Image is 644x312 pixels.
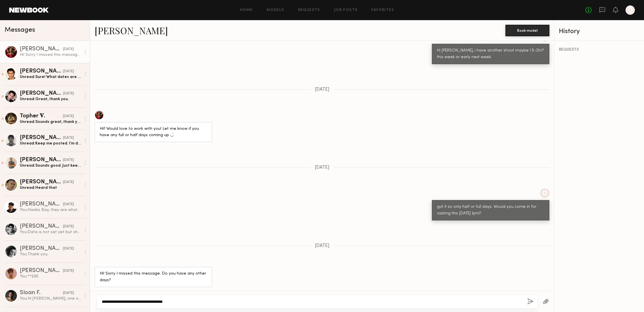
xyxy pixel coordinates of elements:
div: [PERSON_NAME] [20,246,63,252]
div: [DATE] [63,268,74,274]
div: [DATE] [63,246,74,252]
span: Messages [5,27,35,33]
div: [PERSON_NAME] [20,268,63,274]
a: Requests [298,8,320,12]
a: Job Posts [334,8,358,12]
div: Hi! Sorry I missed this message. Do you have any other days? [100,271,207,284]
a: D [626,5,635,15]
div: History [559,28,639,35]
div: You: Thank you. [20,252,81,257]
div: got it so only half or full days. Would you come in for casting this [DATE] 1pm? [437,204,544,217]
div: [PERSON_NAME] O. [20,157,63,163]
div: [PERSON_NAME] [20,179,63,185]
div: Unread: Sure! What dates are you guys shooting? Im booked out of town until the 18th [20,74,81,80]
a: Home [240,8,253,12]
div: [DATE] [63,69,74,74]
div: You: Hawks Bay, they are wholesale brand. [20,207,81,213]
a: Book model [505,28,549,33]
div: Topher 𝐕. [20,113,63,119]
div: [PERSON_NAME] [20,69,63,74]
div: Hi [PERSON_NAME], i have another shoot maybe 1.5-2hr? this week or early next week. [437,47,544,61]
div: Unread: Great, thank you. [20,96,81,102]
div: Unread: Heard that [20,185,81,191]
div: [DATE] [63,114,74,119]
div: [DATE] [63,91,74,96]
div: REQUESTS [559,48,639,52]
div: Unread: Sounds great, thank you again! I appreciate it. Have a relaxing weekend. Take care, Topher [20,119,81,125]
div: [DATE] [63,157,74,163]
div: Hi! Sorry I missed this message. Do you have any other days? [20,52,81,58]
div: [PERSON_NAME] [20,91,63,96]
a: [PERSON_NAME] [95,24,168,37]
span: [DATE] [315,87,329,92]
a: Favorites [371,8,394,12]
button: Book model [505,25,549,36]
div: Sloan F. [20,290,63,296]
div: You: Date is not set yet but should be this month. [20,229,81,235]
div: [DATE] [63,47,74,52]
div: Unread: Keep me posted. I’m definitely interested! [20,141,81,146]
div: You: **$95 [20,274,81,279]
div: [DATE] [63,224,74,229]
div: [DATE] [63,290,74,296]
span: [DATE] [315,165,329,170]
div: [DATE] [63,202,74,207]
div: Hi!! Would love to work with you! Let me know if you have any full or half days coming up ◡̈ [100,126,207,139]
div: [DATE] [63,180,74,185]
div: [PERSON_NAME] [20,46,63,52]
div: You: Hi [PERSON_NAME], one of my client wants to shoot 1hr Studio e-comm. Im sending them a model... [20,296,81,301]
div: [PERSON_NAME] [20,201,63,207]
div: [PERSON_NAME] [20,135,63,141]
a: Models [267,8,284,12]
div: [DATE] [63,135,74,141]
span: [DATE] [315,243,329,248]
div: [PERSON_NAME] [20,224,63,229]
div: Unread: Sounds good. Just keep me posted! Thank you [20,163,81,168]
